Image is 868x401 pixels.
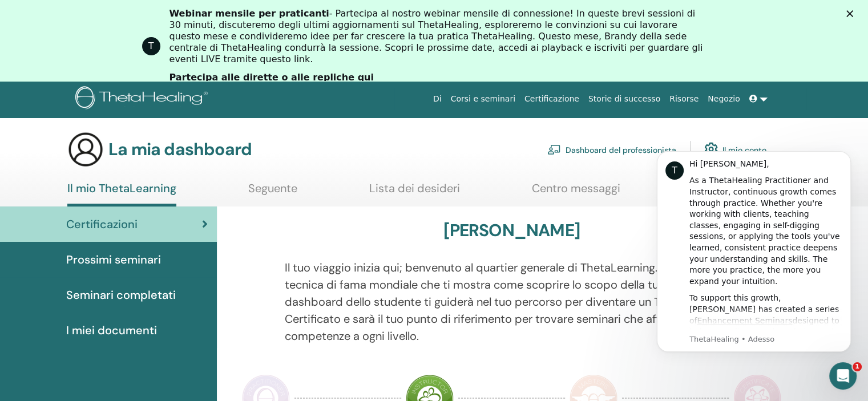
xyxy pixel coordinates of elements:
[148,40,154,51] font: T
[169,8,703,64] font: - Partecipa al nostro webinar mensile di connessione! In queste brevi sessioni di 30 minuti, disc...
[50,197,203,208] p: Message from ThetaHealing, sent Adesso
[524,94,579,103] font: Certificazione
[446,88,520,110] a: Corsi e seminari
[285,260,736,343] font: Il tuo viaggio inizia qui; benvenuto al quartier generale di ThetaLearning. Impara la tecnica di ...
[855,363,859,370] font: 1
[703,88,744,110] a: Negozio
[75,86,212,112] img: logo.png
[588,94,660,103] font: Storie di successo
[829,362,857,390] iframe: Chat intercom in diretta
[67,181,176,196] font: Il mio ThetaLearning
[169,72,374,83] font: Partecipa alle dirette o alle repliche qui
[846,10,858,17] div: Chiudi
[169,72,374,84] a: Partecipa alle dirette o alle repliche qui
[66,252,161,267] font: Prossimi seminari
[669,94,699,103] font: Risorse
[566,144,676,155] font: Dashboard del professionista
[67,181,176,206] a: Il mio ThetaLearning
[66,217,138,232] font: Certificazioni
[58,179,153,188] a: Enhancement Seminars
[50,156,203,279] div: To support this growth, [PERSON_NAME] has created a series of designed to help you refine your kn...
[443,219,580,241] font: [PERSON_NAME]
[108,138,252,160] font: La mia dashboard
[369,181,460,196] font: Lista dei desideri
[520,88,584,110] a: Certificazione
[248,181,297,204] a: Seguente
[248,181,297,196] font: Seguente
[532,181,620,204] a: Centro messaggi
[532,181,620,196] font: Centro messaggi
[169,8,329,19] font: Webinar mensile per praticanti
[708,94,740,103] font: Negozio
[369,181,460,204] a: Lista dei desideri
[66,287,176,302] font: Seminari completati
[451,94,515,103] font: Corsi e seminari
[547,144,561,155] img: chalkboard-teacher.svg
[67,131,104,168] img: generic-user-icon.jpg
[429,88,446,110] a: Di
[665,88,703,110] a: Risorse
[547,136,676,161] a: Dashboard del professionista
[640,137,868,395] iframe: Messaggio notifiche interfono
[584,88,665,110] a: Storie di successo
[142,37,160,55] div: Immagine del profilo per ThetaHealing
[433,94,442,103] font: Di
[66,323,157,338] font: I miei documenti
